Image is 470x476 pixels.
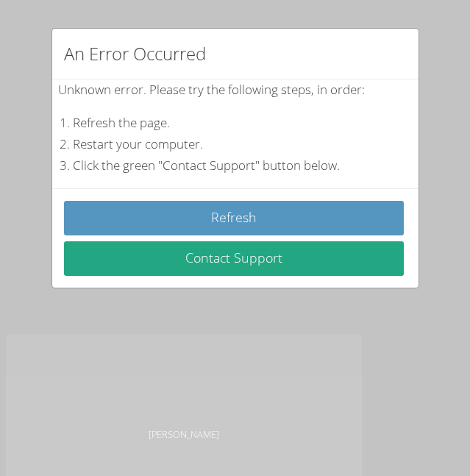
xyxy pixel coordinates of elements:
[58,79,413,177] div: Unknown error. Please try the following steps, in order:
[73,134,413,155] li: Restart your computer.
[73,113,413,134] li: Refresh the page.
[73,155,413,177] li: Click the green "Contact Support" button below.
[64,201,404,235] button: Refresh
[64,40,206,67] h2: An Error Occurred
[64,241,404,276] button: Contact Support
